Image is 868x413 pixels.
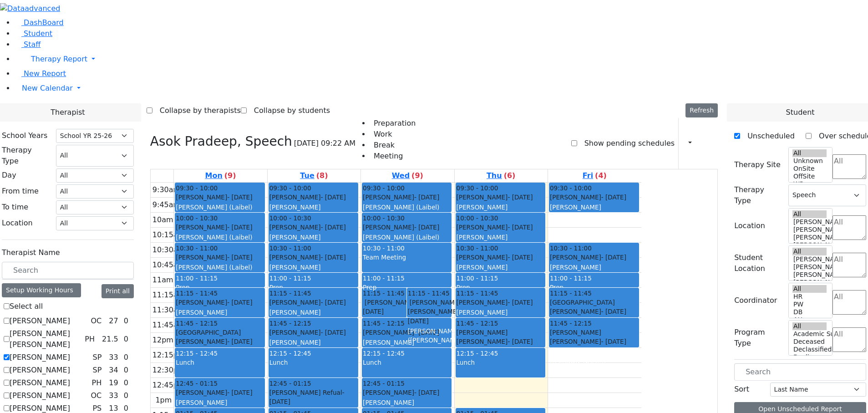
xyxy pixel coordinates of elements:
option: Unknown [792,157,827,165]
span: - [DATE] [601,338,626,345]
span: [DATE] 09:22 AM [294,138,355,149]
div: 27 [107,316,120,326]
a: September 4, 2025 [485,169,517,182]
label: To time [2,202,28,213]
input: Search [2,262,134,279]
span: 09:30 - 10:00 [176,184,218,193]
option: [PERSON_NAME] 4 [792,226,827,234]
label: Therapist Name [2,247,60,258]
span: - [DATE] [414,224,439,231]
option: PW [792,301,827,308]
option: DB [792,308,827,316]
option: [PERSON_NAME] 4 [792,263,827,271]
div: 9:30am [151,184,182,195]
span: [GEOGRAPHIC_DATA] [550,298,615,307]
span: Student [24,29,52,38]
label: Collapse by therapists [152,103,241,118]
div: 10:15am [151,229,187,240]
h3: Asok Pradeep, Speech [150,134,292,149]
option: Declines [792,353,827,361]
div: [PERSON_NAME] [363,328,451,337]
div: 0 [122,352,130,363]
span: - [DATE] [508,224,533,231]
label: Day [2,170,16,181]
div: [PERSON_NAME] [176,298,264,307]
option: [PERSON_NAME] 5 [792,255,827,263]
span: 10:00 - 10:30 [176,214,218,223]
a: New Calendar [15,79,868,97]
option: All [792,285,827,293]
div: [PERSON_NAME] [363,388,451,397]
button: Print all [102,284,134,298]
div: [PERSON_NAME] [550,203,638,212]
option: AH [792,316,827,324]
div: Prep [269,283,357,292]
div: 10:45am [151,260,187,270]
span: 11:15 - 11:45 [408,289,450,298]
div: 0 [122,377,130,388]
span: - [DATE] [414,389,439,396]
li: Meeting [370,151,416,162]
div: Team Meeting [363,253,451,262]
div: [PERSON_NAME] [363,298,406,316]
span: 11:45 - 12:15 [269,319,311,328]
span: New Report [24,69,66,78]
option: OnSite [792,165,827,173]
div: [PERSON_NAME] ([PERSON_NAME]) [457,263,544,281]
span: 12:15 - 12:45 [457,350,498,357]
option: Deceased [792,338,827,346]
span: - [DATE] [227,224,252,231]
option: [PERSON_NAME] 2 [792,279,827,286]
option: All [792,149,827,157]
span: 09:30 - 10:00 [550,184,592,193]
div: [PERSON_NAME] [550,307,638,316]
option: All [792,322,827,330]
span: 10:00 - 10:30 [457,214,498,223]
div: 0 [122,334,130,345]
div: [PERSON_NAME] [457,193,544,202]
div: [PERSON_NAME] [363,338,451,347]
span: 09:30 - 10:00 [363,184,405,193]
span: - [DATE] [508,254,533,261]
span: 11:45 - 12:15 [550,319,592,328]
option: [PERSON_NAME] 5 [792,218,827,226]
span: DashBoard [24,18,64,27]
div: Setup Working Hours [2,283,81,297]
span: - [DATE] [227,194,252,201]
span: - [DATE] [227,299,252,306]
textarea: Search [832,327,866,352]
div: [PERSON_NAME] [176,337,264,346]
span: 10:30 - 11:00 [457,244,498,253]
span: [GEOGRAPHIC_DATA] [176,328,241,337]
span: - [DATE] [227,389,252,396]
span: 11:15 - 11:45 [363,289,405,298]
label: Location [2,218,33,229]
div: 12:30pm [151,365,187,376]
div: 33 [107,390,120,401]
div: [PERSON_NAME] [269,193,357,202]
label: [PERSON_NAME] [10,352,70,363]
div: [PERSON_NAME] [457,308,544,317]
div: [PERSON_NAME] [PERSON_NAME] [457,328,544,347]
span: 11:45 - 12:15 [363,319,405,328]
div: [PERSON_NAME] [363,398,451,407]
div: 11:30am [151,305,187,316]
option: HR [792,293,827,301]
span: 11:45 - 12:15 [176,319,218,328]
div: [PERSON_NAME] [550,263,638,272]
div: [PERSON_NAME] Refual [269,388,357,407]
span: 12:15 - 12:45 [176,350,218,357]
span: 10:30 - 11:00 [550,244,592,253]
div: [PERSON_NAME] [269,203,357,212]
span: 12:45 - 01:15 [176,379,218,388]
span: Student [786,107,815,118]
div: [PERSON_NAME] [457,298,544,307]
span: 10:30 - 11:00 [363,245,405,252]
span: 12:45 - 01:15 [363,379,405,388]
span: - [DATE] [321,329,346,336]
div: 1pm [153,395,173,406]
label: From time [2,186,39,197]
div: Lunch [457,358,544,367]
span: 11:00 - 11:15 [363,275,405,282]
div: SP [89,352,105,363]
